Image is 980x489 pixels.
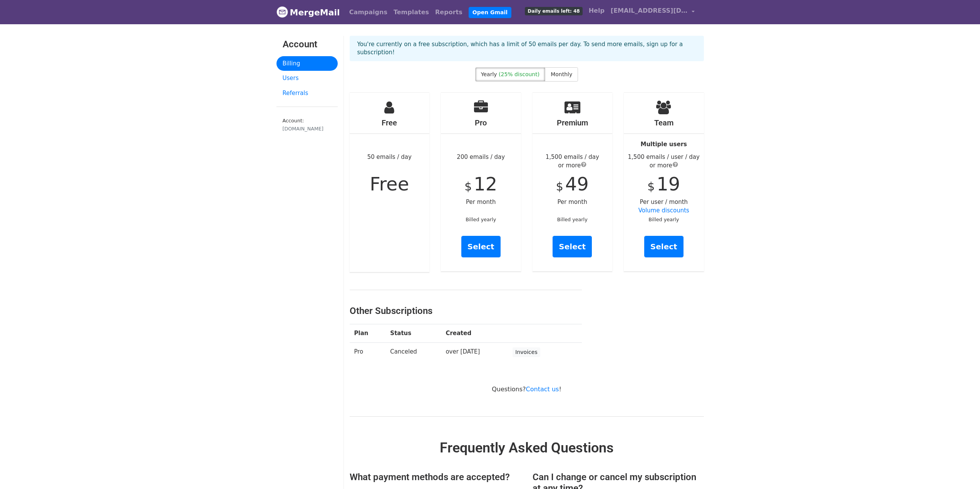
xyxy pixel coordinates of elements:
[466,217,496,222] small: Billed yearly
[283,125,332,132] div: [DOMAIN_NAME]
[350,440,704,456] h2: Frequently Asked Questions
[276,71,338,86] a: Users
[370,173,409,195] span: Free
[624,93,704,271] div: Per user / month
[644,236,683,257] a: Select
[276,4,340,20] a: MergeMail
[586,3,608,18] a: Help
[611,6,688,15] span: [EMAIL_ADDRESS][DOMAIN_NAME]
[357,40,696,57] p: You're currently on a free subscription, which has a limit of 50 emails per day. To send more ema...
[474,173,497,195] span: 12
[533,153,613,170] div: 1,500 emails / day or more
[432,5,466,20] a: Reports
[647,180,655,193] span: $
[608,3,698,21] a: [EMAIL_ADDRESS][DOMAIN_NAME]
[390,5,432,20] a: Templates
[525,7,582,15] span: Daily emails left: 48
[522,3,585,18] a: Daily emails left: 48
[276,86,338,101] a: Referrals
[513,347,540,357] a: Invoices
[464,180,472,193] span: $
[441,93,521,271] div: 200 emails / day Per month
[441,342,508,362] td: over [DATE]
[385,342,441,362] td: Canceled
[350,93,430,272] div: 50 emails / day
[526,386,559,393] a: Contact us
[648,217,679,222] small: Billed yearly
[533,93,613,271] div: Per month
[350,342,386,362] td: Pro
[551,71,572,77] span: Monthly
[350,305,582,317] h3: Other Subscriptions
[556,180,563,193] span: $
[283,118,332,132] small: Account:
[350,118,430,127] h4: Free
[346,5,390,20] a: Campaigns
[657,173,680,195] span: 19
[469,7,511,18] a: Open Gmail
[499,71,539,77] span: (25% discount)
[565,173,589,195] span: 49
[553,236,592,257] a: Select
[533,118,613,127] h4: Premium
[350,385,704,393] p: Questions? !
[441,324,508,343] th: Created
[461,236,501,257] a: Select
[350,472,521,483] h3: What payment methods are accepted?
[283,39,332,50] h3: Account
[557,217,588,222] small: Billed yearly
[624,118,704,127] h4: Team
[276,56,338,71] a: Billing
[350,324,386,343] th: Plan
[276,6,288,18] img: MergeMail logo
[441,118,521,127] h4: Pro
[385,324,441,343] th: Status
[481,71,497,77] span: Yearly
[624,153,704,170] div: 1,500 emails / user / day or more
[638,207,689,214] a: Volume discounts
[641,141,687,148] strong: Multiple users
